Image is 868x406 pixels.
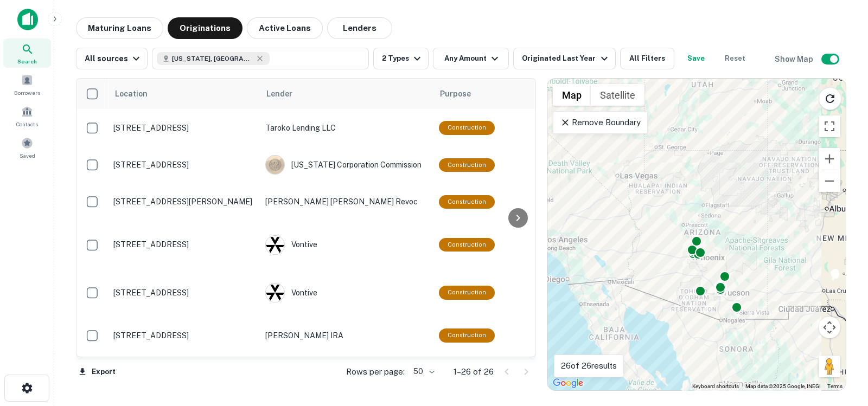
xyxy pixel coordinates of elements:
button: Originations [168,17,242,39]
button: All sources [76,48,148,69]
span: [US_STATE], [GEOGRAPHIC_DATA] [172,54,253,63]
span: Lender [266,87,292,100]
button: Originated Last Year [513,48,615,69]
div: This loan purpose was for construction [439,158,495,172]
th: Location [108,79,260,109]
div: This loan purpose was for construction [439,121,495,134]
button: Active Loans [247,17,323,39]
button: Zoom in [819,148,840,170]
a: Borrowers [3,70,51,99]
p: Remove Boundary [560,116,641,129]
div: Vontive [265,235,428,255]
h6: Show Map [775,53,815,65]
p: Taroko Lending LLC [265,122,428,134]
span: Search [17,57,37,66]
div: This loan purpose was for construction [439,328,495,342]
p: [STREET_ADDRESS] [113,240,254,249]
div: 0 0 [547,79,846,390]
span: Map data ©2025 Google, INEGI [745,383,821,389]
img: picture [266,236,284,254]
div: Vontive [265,283,428,302]
p: [STREET_ADDRESS] [113,160,254,170]
button: Any Amount [433,48,509,69]
button: Drag Pegman onto the map to open Street View [819,356,840,377]
a: Search [3,38,51,68]
p: 26 of 26 results [561,359,617,372]
button: Show street map [553,84,591,106]
div: This loan purpose was for construction [439,286,495,299]
th: Lender [260,79,433,109]
button: Show satellite imagery [591,84,644,106]
iframe: Chat Widget [814,285,868,337]
th: Purpose [433,79,548,109]
p: 1–26 of 26 [454,365,494,378]
img: capitalize-icon.png [17,9,38,30]
img: picture [266,283,284,302]
div: All sources [85,52,143,65]
span: Saved [20,151,35,160]
div: [US_STATE] Corporation Commission [265,155,428,175]
button: Lenders [327,17,392,39]
p: [STREET_ADDRESS][PERSON_NAME] [113,197,254,207]
a: Saved [3,133,51,162]
p: [STREET_ADDRESS] [113,123,254,133]
p: [PERSON_NAME] [PERSON_NAME] Revoc [265,196,428,208]
button: Maturing Loans [76,17,163,39]
a: Contacts [3,101,51,131]
button: 2 Types [373,48,429,69]
img: Google [550,376,586,390]
div: Originated Last Year [522,52,610,65]
span: Borrowers [14,88,40,97]
button: Export [76,364,118,380]
button: Reload search area [819,87,841,110]
p: [PERSON_NAME] IRA [265,330,428,341]
span: Purpose [440,87,485,100]
button: Reset [718,48,752,69]
div: This loan purpose was for construction [439,195,495,209]
button: Toggle fullscreen view [819,115,840,137]
img: picture [266,156,284,174]
button: Save your search to get updates of matches that match your search criteria. [679,48,713,69]
a: Open this area in Google Maps (opens a new window) [550,376,586,390]
button: Keyboard shortcuts [692,383,739,390]
span: Contacts [16,120,38,128]
p: [STREET_ADDRESS] [113,331,254,340]
button: Zoom out [819,170,840,192]
a: Terms (opens in new tab) [827,383,843,389]
div: This loan purpose was for construction [439,238,495,252]
button: [US_STATE], [GEOGRAPHIC_DATA] [152,48,369,69]
span: Location [114,87,162,100]
p: [STREET_ADDRESS] [113,288,254,298]
button: All Filters [620,48,674,69]
p: Rows per page: [346,365,405,378]
div: 50 [409,364,436,379]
